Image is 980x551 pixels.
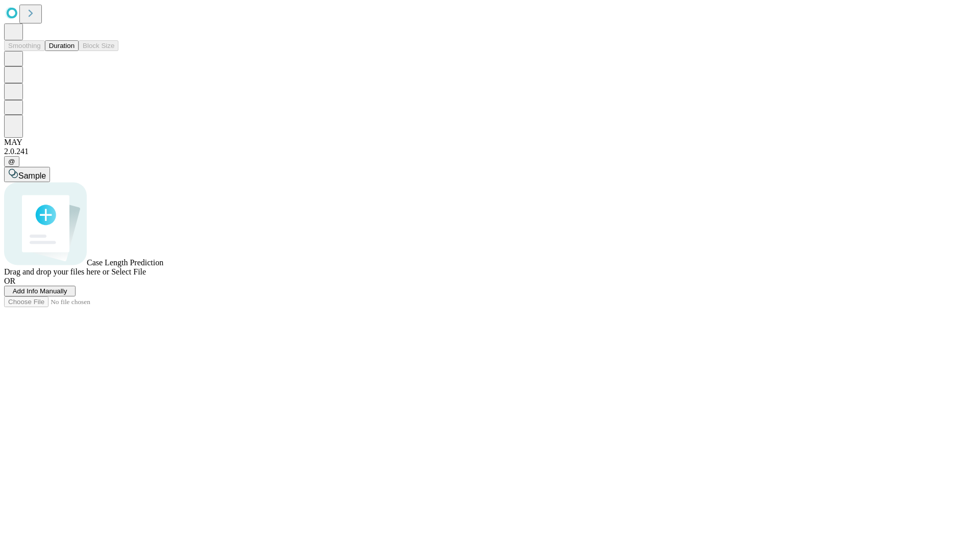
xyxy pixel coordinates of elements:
[4,138,976,147] div: MAY
[4,147,976,156] div: 2.0.241
[45,40,79,51] button: Duration
[4,267,109,276] span: Drag and drop your files here or
[111,267,146,276] span: Select File
[13,287,67,295] span: Add Info Manually
[4,156,19,167] button: @
[4,286,76,296] button: Add Info Manually
[4,40,45,51] button: Smoothing
[18,171,46,180] span: Sample
[8,158,15,165] span: @
[4,277,15,285] span: OR
[79,40,118,51] button: Block Size
[4,167,50,182] button: Sample
[87,258,163,267] span: Case Length Prediction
